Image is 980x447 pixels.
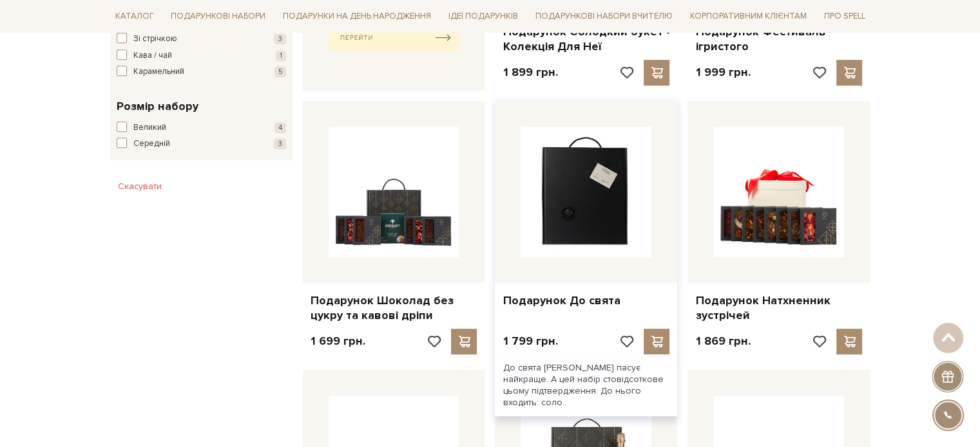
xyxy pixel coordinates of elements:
[278,6,436,26] a: Подарунки на День народження
[695,65,750,80] p: 1 999 грн.
[818,6,870,26] a: Про Spell
[166,6,271,26] a: Подарункові набори
[530,5,678,27] a: Подарункові набори Вчителю
[133,66,184,78] span: Карамельний
[695,293,862,324] a: Подарунок Натхненник зустрічей
[503,293,669,308] a: Подарунок До свята
[503,24,669,55] a: Подарунок Солодкий букет - Колекція Для Неї
[274,138,286,149] span: 3
[443,6,523,26] a: Ідеї подарунків
[274,33,286,44] span: 3
[695,24,862,55] a: Подарунок Фестиваль ігристого
[503,334,557,349] p: 1 799 грн.
[117,122,286,134] button: Великий 4
[276,50,286,61] span: 1
[685,6,812,26] a: Корпоративним клієнтам
[133,50,172,62] span: Кава / чай
[117,33,286,46] button: Зі стрічкою 3
[110,176,169,197] button: Скасувати
[274,122,286,133] span: 4
[503,65,557,80] p: 1 899 грн.
[311,334,365,349] p: 1 699 грн.
[117,66,286,78] button: Карамельний 5
[274,66,286,77] span: 5
[110,6,159,26] a: Каталог
[133,33,177,46] span: Зі стрічкою
[311,293,477,324] a: Подарунок Шоколад без цукру та кавові дріпи
[495,354,677,417] div: До свята [PERSON_NAME] пасує найкраще. А цей набір стовідсоткове цьому підтвердження. До нього вх...
[117,50,286,62] button: Кава / чай 1
[133,138,170,151] span: Середній
[695,334,750,349] p: 1 869 грн.
[117,98,198,115] span: Розмір набору
[117,138,286,151] button: Середній 3
[133,122,166,134] span: Великий
[521,127,651,257] img: Подарунок До свята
